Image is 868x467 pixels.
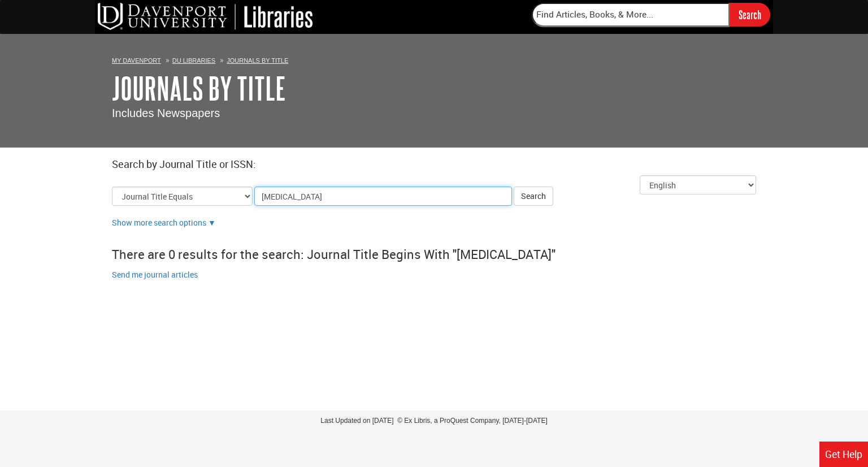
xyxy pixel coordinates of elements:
[208,217,216,228] a: Show more search options
[112,269,198,280] a: Send me journal articles
[112,159,756,170] h2: Search by Journal Title or ISSN:
[514,187,553,206] button: Search
[98,3,313,30] img: DU Libraries
[112,217,206,228] a: Show more search options
[112,105,756,122] p: Includes Newspapers
[532,3,730,27] input: Find Articles, Books, & More...
[172,57,215,64] a: DU Libraries
[227,57,288,64] a: Journals By Title
[730,3,770,26] input: Search
[112,54,756,66] ol: Breadcrumbs
[112,240,756,269] div: There are 0 results for the search: Journal Title Begins With "[MEDICAL_DATA]"
[112,71,286,106] a: Journals By Title
[112,57,161,64] a: My Davenport
[819,442,868,467] a: Get Help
